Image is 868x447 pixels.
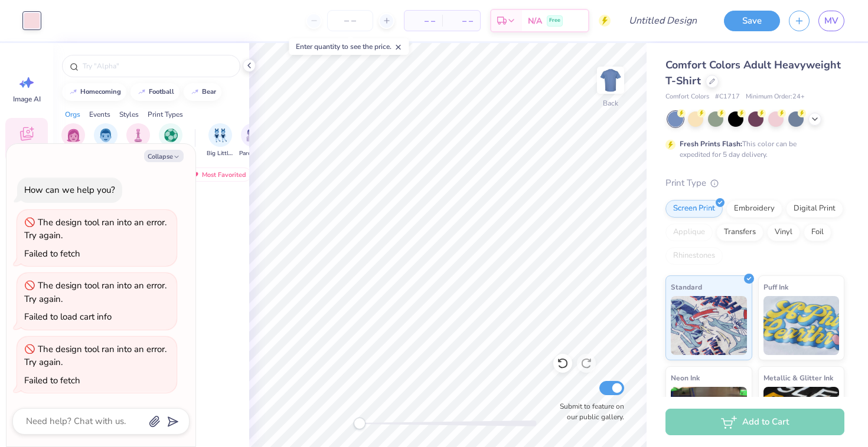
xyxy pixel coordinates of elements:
input: – – [327,10,373,31]
button: filter button [159,123,182,158]
img: Metallic & Glitter Ink [763,387,840,446]
span: MV [824,14,838,28]
span: Standard [671,281,702,293]
img: Fraternity Image [99,129,112,142]
div: Rhinestones [665,247,723,265]
button: filter button [239,123,266,158]
span: Metallic & Glitter Ink [763,372,833,384]
button: filter button [207,123,234,158]
button: filter button [126,123,150,158]
div: Print Types [148,109,183,120]
img: Parent's Weekend Image [246,129,260,142]
span: # C1717 [715,92,740,102]
div: Print Type [665,176,844,190]
div: The design tool ran into an error. Try again. [24,216,167,242]
div: Most Favorited [185,167,252,182]
span: – – [449,15,473,27]
button: homecoming [62,83,126,101]
div: Embroidery [726,200,782,218]
span: Big Little Reveal [207,149,234,158]
div: Enter quantity to see the price. [289,38,409,55]
label: Submit to feature on our public gallery. [553,401,624,422]
span: Neon Ink [671,372,700,384]
img: Big Little Reveal Image [214,129,227,142]
img: trend_line.gif [68,88,78,96]
div: Failed to fetch [24,374,80,386]
strong: Fresh Prints Flash: [680,139,742,149]
div: Styles [119,109,139,120]
button: filter button [61,123,85,158]
img: trend_line.gif [190,88,200,96]
span: Free [549,17,560,25]
div: filter for Big Little Reveal [207,123,234,158]
span: Puff Ink [763,281,788,293]
img: Puff Ink [763,296,840,355]
div: The design tool ran into an error. Try again. [24,280,167,305]
button: filter button [93,123,119,158]
span: – – [412,15,435,27]
div: Digital Print [786,200,843,218]
div: Foil [804,224,831,241]
div: This color can be expedited for 5 day delivery. [680,139,825,160]
div: How can we help you? [24,184,115,196]
img: Sports Image [164,129,178,142]
span: Image AI [13,94,41,104]
img: Back [599,68,622,92]
div: football [149,88,174,95]
div: filter for Club [126,123,150,158]
img: Club Image [132,129,145,142]
div: filter for Parent's Weekend [239,123,266,158]
div: Failed to fetch [24,248,80,259]
button: Collapse [144,150,184,162]
span: Parent's Weekend [239,149,266,158]
div: filter for Fraternity [93,123,119,158]
div: Screen Print [665,200,723,218]
a: MV [818,11,844,31]
span: Comfort Colors [665,92,709,102]
img: Sorority Image [67,129,80,142]
div: Accessibility label [354,418,366,429]
div: Failed to load cart info [24,311,112,323]
span: N/A [528,15,542,27]
div: The design tool ran into an error. Try again. [24,343,167,369]
div: Transfers [716,224,763,241]
div: Applique [665,224,713,241]
button: bear [184,83,221,101]
img: Standard [671,296,747,355]
div: bear [202,88,216,95]
button: football [130,83,180,101]
div: filter for Sports [159,123,182,158]
div: Orgs [65,109,80,120]
div: Vinyl [767,224,800,241]
div: homecoming [80,88,121,95]
input: Try "Alpha" [81,60,233,72]
span: Minimum Order: 24 + [746,92,805,102]
div: filter for Sorority [61,123,85,158]
div: Events [89,109,110,120]
span: Comfort Colors Adult Heavyweight T-Shirt [665,58,841,88]
img: trend_line.gif [137,88,146,96]
button: Save [724,11,780,31]
img: Neon Ink [671,387,747,446]
div: Back [603,98,618,109]
input: Untitled Design [619,9,706,32]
